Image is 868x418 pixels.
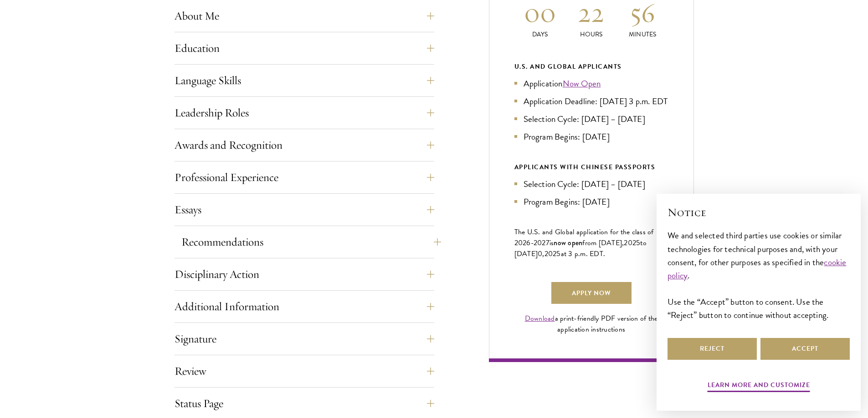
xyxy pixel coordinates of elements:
span: from [DATE], [582,237,624,248]
span: to [DATE] [514,237,647,259]
button: Disciplinary Action [175,263,434,285]
a: Apply Now [551,282,632,304]
span: 7 [546,237,550,248]
li: Program Begins: [DATE] [514,130,668,143]
span: The U.S. and Global application for the class of 202 [514,227,654,248]
span: is [550,237,554,248]
button: Recommendations [181,231,441,253]
li: Selection Cycle: [DATE] – [DATE] [514,177,668,191]
li: Application Deadline: [DATE] 3 p.m. EDT [514,95,668,108]
div: a print-friendly PDF version of the application instructions [514,313,668,335]
li: Application [514,77,668,90]
span: at 3 p.m. EDT. [561,248,606,259]
li: Program Begins: [DATE] [514,195,668,208]
button: Reject [668,338,757,360]
button: Education [175,37,434,59]
div: We and selected third parties use cookies or similar technologies for technical purposes and, wit... [668,229,850,321]
span: 5 [556,248,560,259]
p: Days [514,30,566,39]
button: Review [175,360,434,382]
button: Learn more and customize [708,379,810,393]
button: Accept [760,338,850,360]
p: Hours [565,30,617,39]
span: -202 [531,237,546,248]
button: Signature [175,328,434,350]
h2: Notice [668,205,850,220]
div: APPLICANTS WITH CHINESE PASSPORTS [514,161,668,173]
span: 5 [636,237,640,248]
button: Language Skills [175,70,434,91]
div: U.S. and Global Applicants [514,61,668,72]
button: Leadership Roles [175,102,434,124]
a: Download [525,313,555,324]
span: now open [554,237,582,248]
span: 0 [538,248,542,259]
span: 6 [526,237,530,248]
li: Selection Cycle: [DATE] – [DATE] [514,112,668,126]
button: Awards and Recognition [175,134,434,156]
button: Additional Information [175,296,434,317]
a: cookie policy [668,256,847,282]
p: Minutes [617,30,668,39]
span: 202 [544,248,557,259]
button: About Me [175,5,434,27]
span: 202 [624,237,636,248]
button: Essays [175,199,434,221]
span: , [542,248,544,259]
button: Professional Experience [175,166,434,188]
a: Now Open [563,77,601,90]
button: Status Page [175,393,434,414]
